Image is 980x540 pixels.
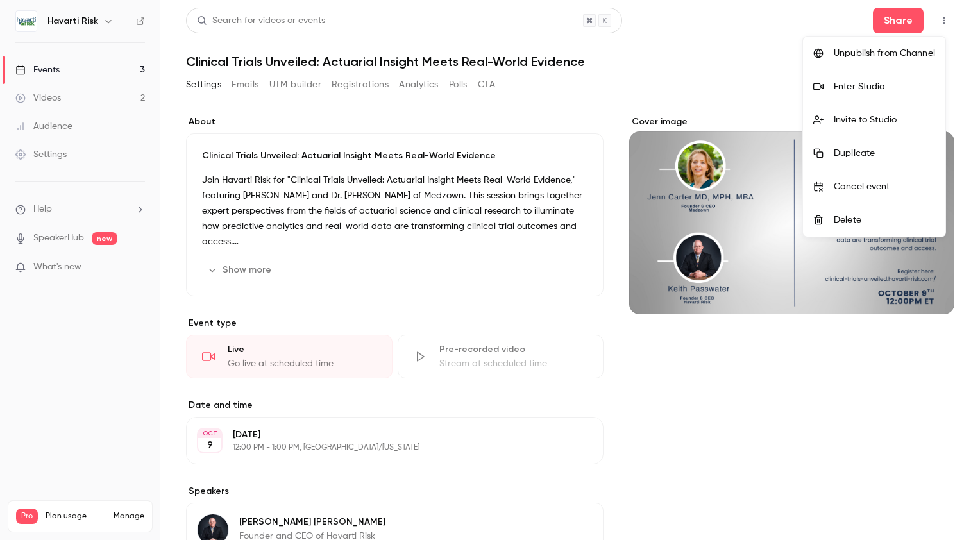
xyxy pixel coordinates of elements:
[834,147,935,160] div: Duplicate
[834,114,935,126] div: Invite to Studio
[834,214,935,226] div: Delete
[834,180,935,193] div: Cancel event
[834,47,935,60] div: Unpublish from Channel
[834,80,935,93] div: Enter Studio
